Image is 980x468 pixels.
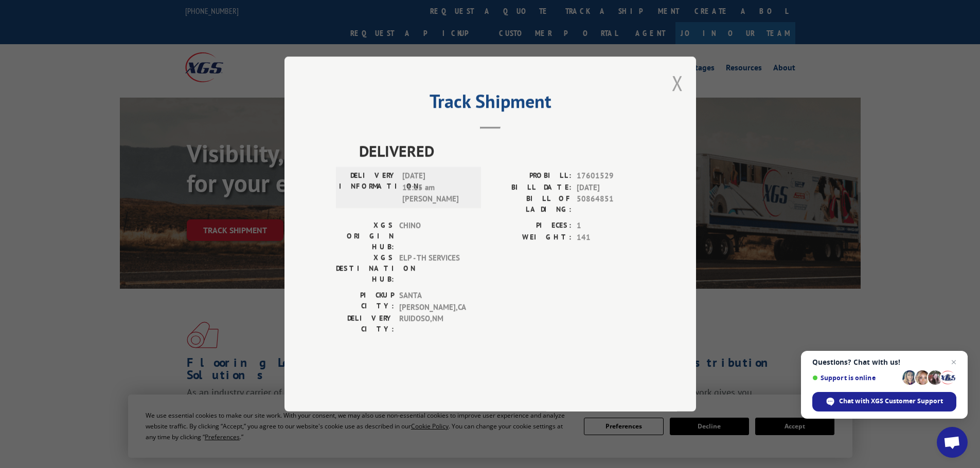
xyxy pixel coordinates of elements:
[490,220,572,232] label: PIECES:
[839,397,943,406] span: Chat with XGS Customer Support
[490,182,572,194] label: BILL DATE:
[336,220,394,252] label: XGS ORIGIN HUB:
[812,358,956,366] span: Questions? Chat with us!
[336,94,645,114] h2: Track Shipment
[937,427,968,458] div: Open chat
[577,193,645,215] span: 50864851
[359,139,645,162] span: DELIVERED
[336,313,394,334] label: DELIVERY CITY:
[402,170,472,205] span: [DATE] 11:15 am [PERSON_NAME]
[399,290,469,313] span: SANTA [PERSON_NAME] , CA
[577,170,645,182] span: 17601529
[812,392,956,411] div: Chat with XGS Customer Support
[399,252,469,285] span: ELP - TH SERVICES
[336,252,394,285] label: XGS DESTINATION HUB:
[812,374,899,382] span: Support is online
[490,232,572,244] label: WEIGHT:
[490,193,572,215] label: BILL OF LADING:
[490,170,572,182] label: PROBILL:
[339,170,397,205] label: DELIVERY INFORMATION:
[399,220,469,252] span: CHINO
[577,220,645,232] span: 1
[577,232,645,244] span: 141
[577,182,645,194] span: [DATE]
[336,290,394,313] label: PICKUP CITY:
[672,69,683,97] button: Close modal
[948,356,960,368] span: Close chat
[399,313,469,334] span: RUIDOSO , NM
